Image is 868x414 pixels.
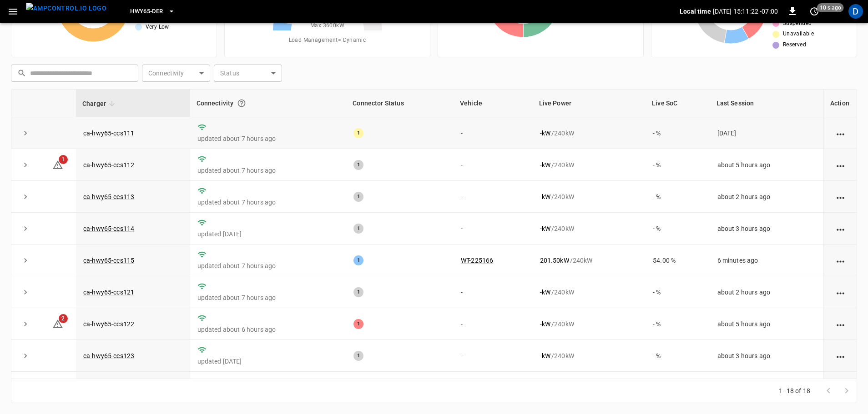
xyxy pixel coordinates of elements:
[197,95,340,111] div: Connectivity
[19,190,32,204] button: expand row
[19,158,32,172] button: expand row
[783,30,814,39] span: Unavailable
[835,319,846,329] div: action cell options
[83,320,134,328] a: ca-hwy65-ccs122
[835,256,846,265] div: action cell options
[353,319,363,329] div: 1
[197,166,339,175] p: updated about 7 hours ago
[713,7,778,16] p: [DATE] 15:11:22 -07:00
[646,213,710,244] td: - %
[19,317,32,331] button: expand row
[59,314,68,323] span: 2
[197,134,339,143] p: updated about 7 hours ago
[646,90,710,117] th: Live SoC
[710,276,823,308] td: about 2 hours ago
[83,257,134,264] a: ca-hwy65-ccs115
[783,19,812,28] span: Suspended
[835,160,846,170] div: action cell options
[835,351,846,360] div: action cell options
[83,289,134,296] a: ca-hwy65-ccs121
[454,213,533,244] td: -
[540,256,639,265] div: / 240 kW
[130,6,163,17] span: HWY65-DER
[710,181,823,213] td: about 2 hours ago
[533,90,646,117] th: Live Power
[783,40,806,50] span: Reserved
[83,161,134,169] a: ca-hwy65-ccs112
[540,288,639,297] div: / 240 kW
[19,285,32,299] button: expand row
[126,3,178,20] button: HWY65-DER
[26,3,106,14] img: ampcontrol.io logo
[289,36,366,45] span: Load Management = Dynamic
[454,276,533,308] td: -
[540,129,639,138] div: / 240 kW
[146,23,169,32] span: Very Low
[779,386,811,395] p: 1–18 of 18
[461,257,493,264] a: WT-225166
[823,90,857,117] th: Action
[540,288,550,297] p: - kW
[646,117,710,149] td: - %
[197,357,339,366] p: updated [DATE]
[710,213,823,244] td: about 3 hours ago
[454,308,533,340] td: -
[540,224,550,233] p: - kW
[197,261,339,270] p: updated about 7 hours ago
[19,254,32,267] button: expand row
[540,256,569,265] p: 201.50 kW
[19,349,32,363] button: expand row
[346,90,454,117] th: Connector Status
[807,4,822,19] button: set refresh interval
[710,340,823,372] td: about 3 hours ago
[52,160,63,168] a: 1
[454,181,533,213] td: -
[19,126,32,140] button: expand row
[83,352,134,359] a: ca-hwy65-ccs123
[454,340,533,372] td: -
[646,181,710,213] td: - %
[646,308,710,340] td: - %
[353,351,363,361] div: 1
[835,129,846,138] div: action cell options
[353,160,363,170] div: 1
[19,222,32,235] button: expand row
[646,340,710,372] td: - %
[540,351,550,360] p: - kW
[233,95,250,111] button: Connection between the charger and our software.
[540,129,550,138] p: - kW
[454,149,533,181] td: -
[197,325,339,334] p: updated about 6 hours ago
[353,128,363,138] div: 1
[353,255,363,265] div: 1
[646,276,710,308] td: - %
[540,160,550,170] p: - kW
[353,224,363,234] div: 1
[540,192,550,201] p: - kW
[83,225,134,232] a: ca-hwy65-ccs114
[835,224,846,233] div: action cell options
[646,372,710,404] td: - %
[710,308,823,340] td: about 5 hours ago
[646,149,710,181] td: - %
[848,4,863,19] div: profile-icon
[835,288,846,297] div: action cell options
[82,98,118,109] span: Charger
[540,319,550,329] p: - kW
[59,155,68,164] span: 1
[540,160,639,170] div: / 240 kW
[83,193,134,200] a: ca-hwy65-ccs113
[540,192,639,201] div: / 240 kW
[540,319,639,329] div: / 240 kW
[710,149,823,181] td: about 5 hours ago
[817,3,844,12] span: 10 s ago
[310,21,344,30] span: Max. 3600 kW
[710,117,823,149] td: [DATE]
[646,244,710,276] td: 54.00 %
[197,293,339,302] p: updated about 7 hours ago
[835,192,846,201] div: action cell options
[454,372,533,404] td: -
[710,372,823,404] td: about 2 hours ago
[454,117,533,149] td: -
[540,224,639,233] div: / 240 kW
